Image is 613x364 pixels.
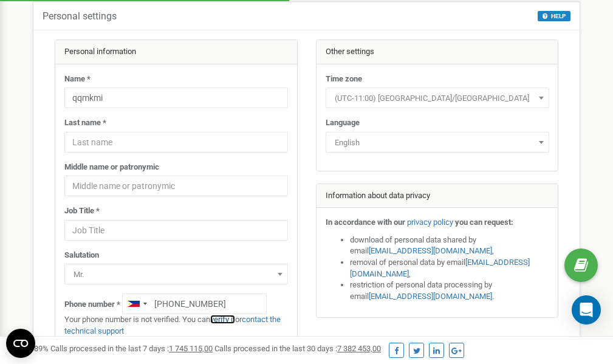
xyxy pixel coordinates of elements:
[350,235,549,257] li: download of personal data shared by email ,
[330,90,545,107] span: (UTC-11:00) Pacific/Midway
[337,344,381,353] u: 7 382 453,00
[64,205,100,217] label: Job Title *
[69,266,284,283] span: Mr.
[330,134,545,151] span: English
[326,132,549,153] span: English
[122,294,267,314] input: +1-800-555-55-55
[169,344,213,353] u: 1 745 115,00
[210,315,235,324] a: verify it
[350,280,549,302] li: restriction of personal data processing by email .
[6,329,35,358] button: Open CMP widget
[214,344,381,353] span: Calls processed in the last 30 days :
[317,184,558,208] div: Information about data privacy
[369,292,492,301] a: [EMAIL_ADDRESS][DOMAIN_NAME]
[64,220,288,241] input: Job Title
[326,117,360,129] label: Language
[64,162,159,173] label: Middle name or patronymic
[326,218,405,227] strong: In accordance with our
[43,11,117,22] h5: Personal settings
[317,40,558,64] div: Other settings
[64,176,288,196] input: Middle name or patronymic
[326,74,362,85] label: Time zone
[455,218,513,227] strong: you can request:
[538,11,570,21] button: HELP
[55,40,297,64] div: Personal information
[64,299,120,311] label: Phone number *
[572,295,601,325] div: Open Intercom Messenger
[64,117,106,129] label: Last name *
[326,88,549,108] span: (UTC-11:00) Pacific/Midway
[64,132,288,153] input: Last name
[64,315,281,335] a: contact the technical support
[350,257,549,280] li: removal of personal data by email ,
[64,314,288,337] p: Your phone number is not verified. You can or
[369,246,492,255] a: [EMAIL_ADDRESS][DOMAIN_NAME]
[50,344,213,353] span: Calls processed in the last 7 days :
[407,218,453,227] a: privacy policy
[350,258,530,278] a: [EMAIL_ADDRESS][DOMAIN_NAME]
[64,250,99,261] label: Salutation
[64,264,288,284] span: Mr.
[123,294,151,314] div: Telephone country code
[64,74,91,85] label: Name *
[64,88,288,108] input: Name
